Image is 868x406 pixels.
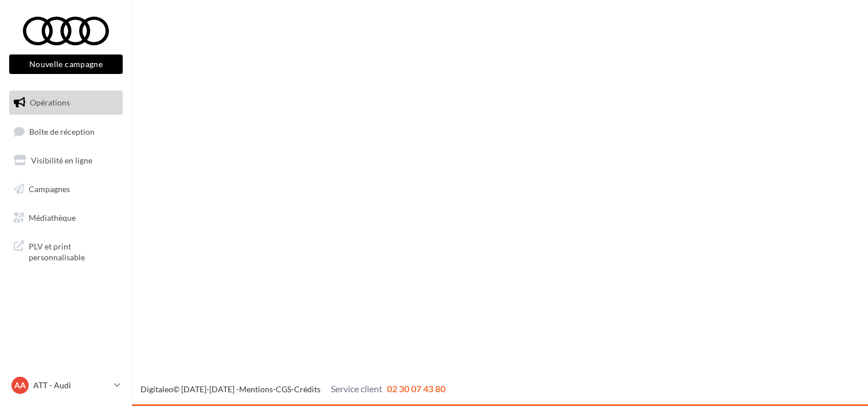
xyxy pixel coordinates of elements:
span: PLV et print personnalisable [29,239,118,263]
a: Opérations [7,91,125,115]
span: Opérations [30,97,70,107]
a: CGS [276,384,291,394]
a: Campagnes [7,177,125,201]
span: AA [14,380,26,391]
span: Campagnes [29,184,70,194]
span: Boîte de réception [29,126,95,136]
span: Médiathèque [29,212,76,222]
a: Crédits [294,384,320,394]
a: Visibilité en ligne [7,149,125,173]
a: Mentions [239,384,273,394]
a: PLV et print personnalisable [7,234,125,268]
span: © [DATE]-[DATE] - - - [140,384,445,394]
button: Nouvelle campagne [9,54,123,74]
span: Visibilité en ligne [31,155,92,165]
span: 02 30 07 43 80 [387,383,445,394]
p: ATT - Audi [33,380,110,391]
span: Service client [331,383,382,394]
a: AA ATT - Audi [9,374,123,396]
a: Digitaleo [140,384,173,394]
a: Médiathèque [7,206,125,230]
a: Boîte de réception [7,119,125,144]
